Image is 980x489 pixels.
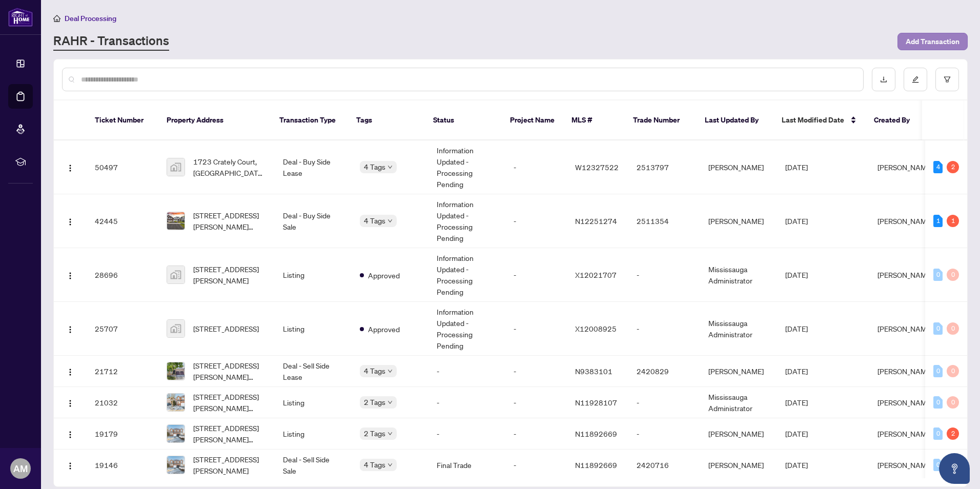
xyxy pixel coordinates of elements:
span: X12008925 [575,324,617,333]
div: 0 [933,365,943,377]
button: download [872,68,895,91]
span: down [387,218,393,223]
th: Project Name [502,100,563,140]
button: Logo [62,213,78,229]
div: 1 [933,215,943,227]
span: download [880,76,887,83]
div: 2 [947,427,959,440]
span: filter [944,76,951,83]
span: Add Transaction [906,33,959,50]
img: Logo [66,272,74,280]
div: 0 [933,322,943,335]
td: 19146 [87,450,158,481]
span: down [387,369,393,374]
img: Logo [66,164,74,172]
td: - [505,418,567,450]
span: [STREET_ADDRESS][PERSON_NAME][PERSON_NAME] [193,210,267,232]
td: Listing [275,302,352,356]
span: [STREET_ADDRESS] [193,323,259,334]
td: 19179 [87,418,158,450]
span: [PERSON_NAME] [877,324,933,333]
div: 0 [933,396,943,409]
span: down [387,431,393,436]
button: Logo [62,320,78,337]
span: 4 Tags [364,161,385,173]
img: Logo [66,368,74,376]
td: Deal - Sell Side Sale [275,450,352,481]
td: - [428,356,505,387]
button: filter [935,68,959,91]
th: Created By [866,100,927,140]
span: N11928107 [575,398,617,407]
span: [STREET_ADDRESS][PERSON_NAME] [193,263,267,286]
button: Logo [62,394,78,411]
td: - [428,387,505,418]
td: 21712 [87,356,158,387]
img: logo [8,8,33,27]
td: - [628,418,700,450]
th: Status [425,100,502,140]
span: 2 Tags [364,396,385,408]
img: thumbnail-img [167,362,185,380]
img: thumbnail-img [167,320,185,337]
span: Last Modified Date [782,114,844,126]
div: 0 [947,365,959,377]
td: 42445 [87,194,158,248]
td: Information Updated - Processing Pending [428,140,505,194]
td: Information Updated - Processing Pending [428,248,505,302]
button: Logo [62,425,78,442]
span: 4 Tags [364,459,385,471]
th: Trade Number [625,100,697,140]
span: [STREET_ADDRESS][PERSON_NAME][PERSON_NAME] [193,391,267,414]
td: 2420716 [628,450,700,481]
span: AM [13,461,28,476]
td: - [505,387,567,418]
span: [DATE] [785,460,808,470]
span: N12251274 [575,216,617,226]
div: 1 [947,215,959,227]
button: Logo [62,159,78,175]
span: down [387,462,393,467]
td: - [505,194,567,248]
button: Logo [62,457,78,473]
td: [PERSON_NAME] [700,194,777,248]
th: Transaction Type [271,100,348,140]
span: [PERSON_NAME] [877,460,933,470]
td: - [505,140,567,194]
img: thumbnail-img [167,212,185,230]
span: [DATE] [785,162,808,172]
td: [PERSON_NAME] [700,418,777,450]
span: N11892669 [575,429,617,438]
span: [PERSON_NAME] [877,398,933,407]
div: 0 [947,322,959,335]
span: N11892669 [575,460,617,470]
td: Mississauga Administrator [700,302,777,356]
td: - [505,302,567,356]
td: 28696 [87,248,158,302]
td: Deal - Sell Side Lease [275,356,352,387]
td: Information Updated - Processing Pending [428,194,505,248]
td: 25707 [87,302,158,356]
td: Information Updated - Processing Pending [428,302,505,356]
th: Last Updated By [697,100,773,140]
td: 21032 [87,387,158,418]
td: - [428,418,505,450]
div: 0 [933,269,943,281]
td: - [505,356,567,387]
button: edit [904,68,927,91]
span: [PERSON_NAME] [877,366,933,376]
div: 4 [933,161,943,173]
span: [PERSON_NAME] [877,270,933,279]
img: thumbnail-img [167,394,185,411]
td: [PERSON_NAME] [700,450,777,481]
div: 0 [947,396,959,409]
span: X12021707 [575,270,617,279]
td: Listing [275,248,352,302]
td: - [628,302,700,356]
td: 50497 [87,140,158,194]
span: home [53,15,60,22]
span: [STREET_ADDRESS][PERSON_NAME][PERSON_NAME] [193,422,267,445]
span: edit [912,76,919,83]
th: Tags [348,100,425,140]
span: [DATE] [785,216,808,226]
